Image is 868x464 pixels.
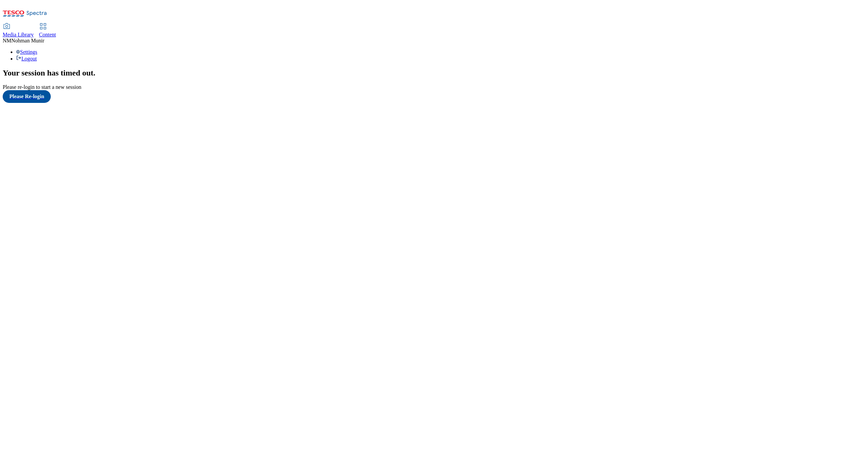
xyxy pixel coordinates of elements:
div: Please re-login to start a new session [3,84,865,90]
a: Content [39,24,56,38]
a: Logout [16,56,37,61]
button: Please Re-login [3,90,51,103]
span: Media Library [3,32,34,37]
a: Please Re-login [3,90,865,103]
h2: Your session has timed out [3,68,865,78]
span: Content [39,32,56,37]
a: Settings [16,49,37,55]
span: Nohman Munir [11,38,44,43]
span: . [94,68,96,77]
span: NM [3,38,11,43]
a: Media Library [3,24,34,38]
